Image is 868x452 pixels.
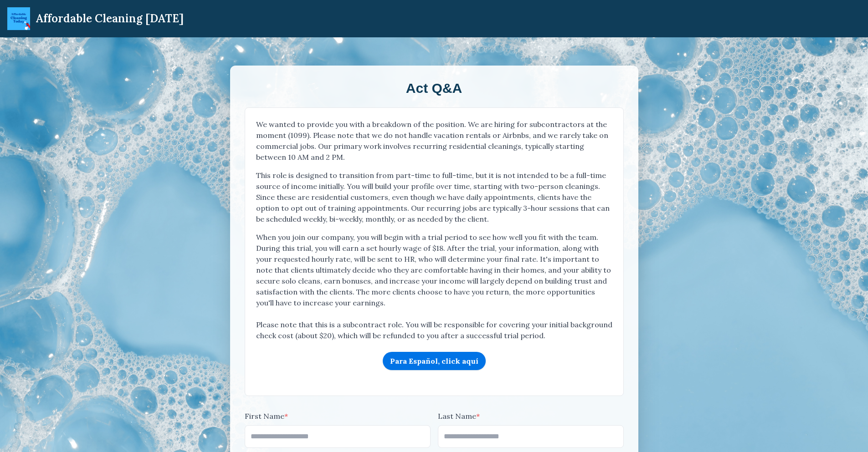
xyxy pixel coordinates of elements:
[256,119,612,163] p: We wanted to provide you with a breakdown of the position. We are hiring for subcontractors at th...
[245,411,431,422] label: First Name
[256,232,612,308] p: When you join our company, you will begin with a trial period to see how well you fit with the te...
[36,11,184,26] div: Affordable Cleaning [DATE]
[256,170,612,224] p: This role is designed to transition from part-time to full-time, but it is not intended to be a f...
[438,411,624,422] label: Last Name
[245,80,624,96] h2: Act Q&A
[256,319,612,341] p: Please note that this is a subcontract role. You will be responsible for covering your initial ba...
[383,352,486,370] a: Para Español, click aquí
[7,7,30,30] img: ACT Mini Logo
